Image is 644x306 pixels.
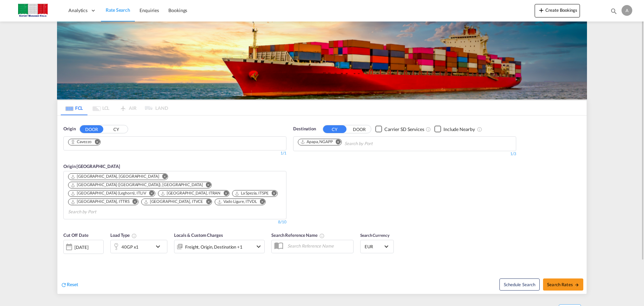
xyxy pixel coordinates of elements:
[499,278,540,291] button: Note: By default Schedule search will only considerorigin ports, destination ports and cut off da...
[128,199,138,206] button: Remove
[67,171,283,217] md-chips-wrap: Chips container. Use arrow keys to select chips.
[547,282,579,287] span: Search Rates
[174,240,265,253] div: Freight Origin Destination Factory Stuffingicon-chevron-down
[145,190,155,197] button: Remove
[57,21,587,99] img: LCL+%26+FCL+BACKGROUND.png
[110,232,137,238] span: Load Type
[271,232,325,238] span: Search Reference Name
[70,182,204,188] div: Press delete to remove this chip.
[106,7,130,13] span: Rate Search
[63,253,68,262] md-datepicker: Select
[622,5,632,16] div: A
[202,199,212,206] button: Remove
[384,126,424,133] div: Carrier SD Services
[365,244,383,250] span: EUR
[217,199,258,205] div: Press delete to remove this chip.
[144,199,205,205] div: Press delete to remove this chip.
[234,190,270,196] div: Press delete to remove this chip.
[319,233,325,238] md-icon: Your search will be saved by the below given name
[70,139,92,145] div: Cavezzo
[158,174,168,180] button: Remove
[201,182,211,189] button: Remove
[347,125,371,133] button: DOOR
[477,127,482,132] md-icon: Unchecked: Ignores neighbouring ports when fetching rates.Checked : Includes neighbouring ports w...
[575,282,579,287] md-icon: icon-arrow-right
[131,233,137,238] md-icon: icon-information-outline
[68,207,132,217] input: Chips input.
[267,190,277,197] button: Remove
[70,174,159,179] div: Ancona, ITAOI
[140,7,159,13] span: Enquiries
[217,199,257,205] div: Vado Ligure, ITVDL
[375,126,424,133] md-checkbox: Checkbox No Ink
[61,282,67,288] md-icon: icon-refresh
[70,174,160,179] div: Press delete to remove this chip.
[255,199,265,206] button: Remove
[80,125,103,133] button: DOOR
[174,232,223,238] span: Locals & Custom Charges
[70,182,203,188] div: Genova (Genoa), ITGOA
[426,127,431,132] md-icon: Unchecked: Search for CY (Container Yard) services for all selected carriers.Checked : Search for...
[70,199,131,205] div: Press delete to remove this chip.
[70,139,93,145] div: Press delete to remove this chip.
[68,7,88,14] span: Analytics
[300,139,334,145] div: Press delete to remove this chip.
[443,126,475,133] div: Include Nearby
[74,244,88,250] div: [DATE]
[364,242,390,251] md-select: Select Currency: € EUREuro
[537,6,545,14] md-icon: icon-plus 400-fg
[70,190,146,196] div: Livorno (Leghorn), ITLIV
[160,190,221,196] div: Ravenna, ITRAN
[10,3,55,18] img: 51022700b14f11efa3148557e262d94e.jpg
[63,164,120,169] span: Origin [GEOGRAPHIC_DATA]
[300,139,333,145] div: Apapa, NGAPP
[63,240,104,254] div: [DATE]
[61,100,168,115] md-pagination-wrapper: Use the left and right arrow keys to navigate between tabs
[63,150,286,156] div: 1/1
[70,199,129,205] div: Trieste, ITTRS
[168,7,187,13] span: Bookings
[121,242,139,252] div: 40GP x1
[67,281,78,287] span: Reset
[284,241,353,251] input: Search Reference Name
[70,190,148,196] div: Press delete to remove this chip.
[344,138,408,149] input: Chips input.
[278,219,286,225] div: 8/10
[543,278,583,291] button: Search Ratesicon-arrow-right
[61,281,78,289] div: icon-refreshReset
[67,137,106,148] md-chips-wrap: Chips container. Use arrow keys to select chips.
[144,199,203,205] div: Venezia, ITVCE
[185,242,243,252] div: Freight Origin Destination Factory Stuffing
[331,139,341,146] button: Remove
[219,190,229,197] button: Remove
[160,190,222,196] div: Press delete to remove this chip.
[323,125,346,133] button: CY
[360,233,389,238] span: Search Currency
[610,7,618,17] div: icon-magnify
[90,139,100,146] button: Remove
[535,4,580,17] button: icon-plus 400-fgCreate Bookings
[63,126,75,132] span: Origin
[61,100,88,115] md-tab-item: FCL
[57,116,587,294] div: OriginDOOR CY Chips container. Use arrow keys to select chips.1/1Origin [GEOGRAPHIC_DATA] Chips c...
[110,240,167,253] div: 40GP x1icon-chevron-down
[434,126,475,133] md-checkbox: Checkbox No Ink
[234,190,268,196] div: La Spezia, ITSPE
[293,126,316,132] span: Destination
[610,7,618,15] md-icon: icon-magnify
[293,151,516,157] div: 1/3
[154,243,165,251] md-icon: icon-chevron-down
[255,243,263,251] md-icon: icon-chevron-down
[63,232,89,238] span: Cut Off Date
[297,137,411,149] md-chips-wrap: Chips container. Use arrow keys to select chips.
[104,125,128,133] button: CY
